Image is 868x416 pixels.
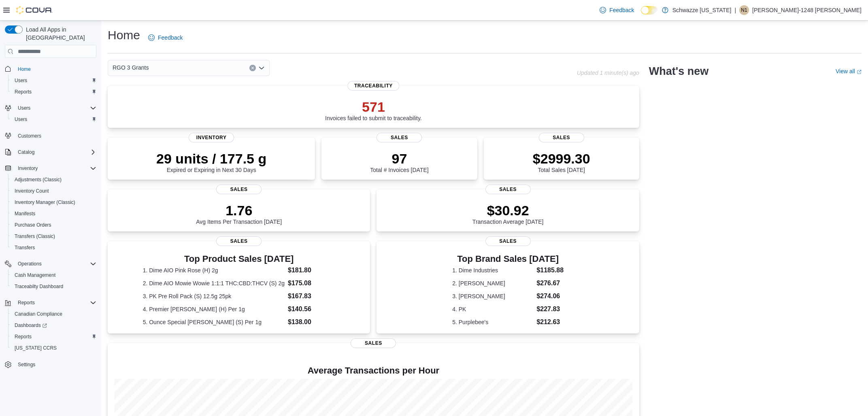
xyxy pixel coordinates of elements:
[325,99,422,121] div: Invoices failed to submit to traceability.
[348,81,399,91] span: Traceability
[2,258,100,270] button: Operations
[11,231,96,241] span: Transfers (Classic)
[2,130,100,142] button: Customers
[536,278,564,288] dd: $276.67
[11,115,96,124] span: Users
[15,147,38,157] button: Catalog
[11,243,96,253] span: Transfers
[18,149,34,155] span: Catalog
[11,243,38,253] a: Transfers
[8,231,100,242] button: Transfers (Classic)
[288,265,335,275] dd: $181.80
[11,320,96,330] span: Dashboards
[249,65,256,71] button: Clear input
[536,265,564,275] dd: $1185.88
[15,176,62,183] span: Adjustments (Classic)
[15,116,27,123] span: Users
[23,25,96,42] span: Load All Apps in [GEOGRAPHIC_DATA]
[609,6,634,14] span: Feedback
[641,6,658,15] input: Dark Mode
[8,320,100,331] a: Dashboards
[533,151,590,173] div: Total Sales [DATE]
[189,133,234,142] span: Inventory
[288,317,335,327] dd: $138.00
[15,131,96,141] span: Customers
[143,318,285,326] dt: 5. Ounce Special [PERSON_NAME] (S) Per 1g
[596,2,637,18] a: Feedback
[15,222,51,228] span: Purchase Orders
[8,242,100,253] button: Transfers
[8,270,100,281] button: Cash Management
[8,208,100,219] button: Manifests
[11,76,96,85] span: Users
[11,282,96,291] span: Traceabilty Dashboard
[288,291,335,301] dd: $167.83
[11,309,96,319] span: Canadian Compliance
[11,87,96,97] span: Reports
[325,99,422,115] p: 571
[15,333,32,340] span: Reports
[114,366,633,376] h4: Average Transactions per Hour
[11,197,96,207] span: Inventory Manager (Classic)
[577,70,639,76] p: Updated 1 minute(s) ago
[18,133,41,139] span: Customers
[8,219,100,231] button: Purchase Orders
[452,305,533,313] dt: 4. PK
[11,309,66,319] a: Canadian Compliance
[15,163,96,173] span: Inventory
[2,297,100,308] button: Reports
[156,151,266,167] p: 29 units / 177.5 g
[472,202,544,219] p: $30.92
[15,311,62,317] span: Canadian Compliance
[15,359,96,369] span: Settings
[216,236,262,246] span: Sales
[539,133,584,142] span: Sales
[15,147,96,157] span: Catalog
[2,63,100,74] button: Home
[11,343,96,353] span: Washington CCRS
[15,322,47,329] span: Dashboards
[15,283,63,290] span: Traceabilty Dashboard
[15,360,38,369] a: Settings
[472,202,544,225] div: Transaction Average [DATE]
[15,298,96,308] span: Reports
[113,63,149,72] span: RGO 3 Grants
[11,343,60,353] a: [US_STATE] CCRS
[156,151,266,173] div: Expired or Expiring in Next 30 Days
[15,244,35,251] span: Transfers
[734,5,736,15] p: |
[15,259,96,269] span: Operations
[15,259,45,269] button: Operations
[15,103,96,113] span: Users
[370,151,428,167] p: 97
[15,210,35,217] span: Manifests
[18,299,35,306] span: Reports
[11,209,38,219] a: Manifests
[836,68,862,74] a: View allExternal link
[752,5,862,15] p: [PERSON_NAME]-1248 [PERSON_NAME]
[143,305,285,313] dt: 4. Premier [PERSON_NAME] (H) Per 1g
[8,308,100,320] button: Canadian Compliance
[11,175,96,185] span: Adjustments (Classic)
[15,188,49,194] span: Inventory Count
[15,272,55,278] span: Cash Management
[8,114,100,125] button: Users
[143,254,335,264] h3: Top Product Sales [DATE]
[15,131,45,141] a: Customers
[8,331,100,342] button: Reports
[452,279,533,287] dt: 2. [PERSON_NAME]
[8,174,100,185] button: Adjustments (Classic)
[11,186,96,196] span: Inventory Count
[452,318,533,326] dt: 5. Purplebee's
[857,70,862,74] svg: External link
[158,34,183,42] span: Feedback
[672,5,732,15] p: Schwazze [US_STATE]
[15,64,96,74] span: Home
[452,254,564,264] h3: Top Brand Sales [DATE]
[258,65,265,71] button: Open list of options
[288,278,335,288] dd: $175.08
[196,202,282,225] div: Avg Items Per Transaction [DATE]
[452,266,533,274] dt: 1. Dime Industries
[11,332,35,342] a: Reports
